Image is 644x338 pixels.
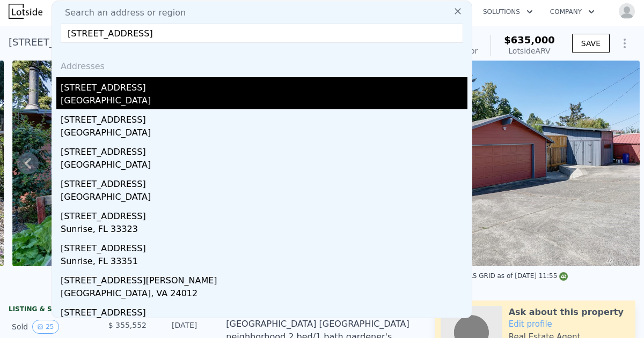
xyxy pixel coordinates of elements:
[61,126,467,141] div: [GEOGRAPHIC_DATA]
[509,306,624,319] div: Ask about this property
[155,320,197,334] div: [DATE]
[61,191,467,206] div: [GEOGRAPHIC_DATA]
[331,61,640,266] img: Sale: 132301363 Parcel: 102724841
[509,319,552,329] a: Edit profile
[504,34,555,46] span: $635,000
[12,320,96,334] div: Sold
[541,2,603,21] button: Company
[61,159,467,174] div: [GEOGRAPHIC_DATA]
[61,141,467,159] div: [STREET_ADDRESS]
[61,302,467,319] div: [STREET_ADDRESS]
[572,34,610,53] button: SAVE
[9,305,200,316] div: LISTING & SALE HISTORY
[61,255,467,270] div: Sunrise, FL 33351
[61,238,467,255] div: [STREET_ADDRESS]
[9,35,221,50] div: [STREET_ADDRESS] , Bellingham , WA 98225
[61,174,467,191] div: [STREET_ADDRESS]
[618,3,635,20] img: avatar
[32,320,58,334] button: View historical data
[56,51,467,77] div: Addresses
[61,270,467,287] div: [STREET_ADDRESS][PERSON_NAME]
[9,4,42,19] img: Lotside
[61,94,467,109] div: [GEOGRAPHIC_DATA]
[61,109,467,126] div: [STREET_ADDRESS]
[614,33,635,54] button: Show Options
[56,6,186,19] span: Search an address or region
[504,46,555,56] div: Lotside ARV
[61,287,467,302] div: [GEOGRAPHIC_DATA], VA 24012
[61,77,467,94] div: [STREET_ADDRESS]
[108,321,147,329] span: $ 355,552
[61,206,467,223] div: [STREET_ADDRESS]
[61,223,467,238] div: Sunrise, FL 33323
[61,24,463,43] input: Enter an address, city, region, neighborhood or zip code
[559,272,568,281] img: NWMLS Logo
[12,61,322,266] img: Sale: 132301363 Parcel: 102724841
[474,2,541,21] button: Solutions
